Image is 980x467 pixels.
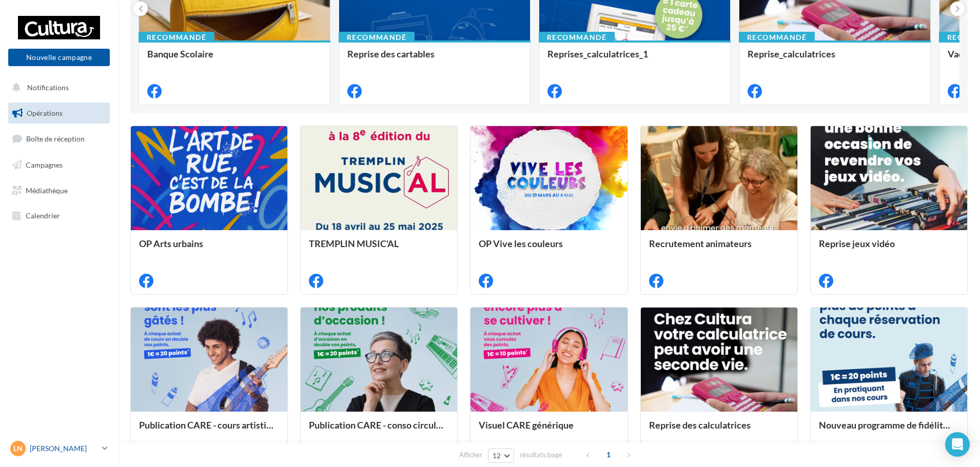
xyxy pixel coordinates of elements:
div: OP Arts urbains [139,238,279,259]
div: Recommandé [339,32,415,43]
div: Reprise jeux vidéo [819,238,959,259]
span: 12 [493,452,501,460]
button: Nouvelle campagne [8,49,110,66]
div: Publication CARE - cours artistiques et musicaux [139,420,279,440]
span: Calendrier [26,211,60,220]
div: Publication CARE - conso circulaire [309,420,449,440]
div: Reprise des calculatrices [649,420,789,440]
div: Reprise_calculatrices [748,49,922,69]
div: Recommandé [139,32,214,43]
span: Campagnes [26,160,63,169]
div: OP Vive les couleurs [479,238,619,259]
a: Médiathèque [6,180,112,201]
a: Ln [PERSON_NAME] [8,439,110,458]
span: Ln [13,443,23,454]
a: Opérations [6,103,112,124]
span: Notifications [27,83,69,92]
button: Notifications [6,77,108,98]
div: Reprises_calculatrices_1 [547,49,722,69]
span: 1 [600,446,617,463]
div: Visuel CARE générique [479,420,619,440]
a: Boîte de réception [6,128,112,150]
div: Recommandé [739,32,815,43]
a: Campagnes [6,154,112,176]
div: Recrutement animateurs [649,238,789,259]
span: résultats/page [520,450,562,460]
div: TREMPLIN MUSIC'AL [309,238,449,259]
div: Recommandé [539,32,615,43]
a: Calendrier [6,205,112,227]
div: Reprise des cartables [347,49,522,69]
span: Médiathèque [26,186,68,194]
span: Afficher [459,450,482,460]
div: Banque Scolaire [147,49,322,69]
div: Nouveau programme de fidélité - Cours [819,420,959,440]
span: Opérations [27,109,63,117]
button: 12 [488,449,514,463]
p: [PERSON_NAME] [30,443,98,454]
div: Open Intercom Messenger [945,432,970,457]
span: Boîte de réception [26,134,85,143]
